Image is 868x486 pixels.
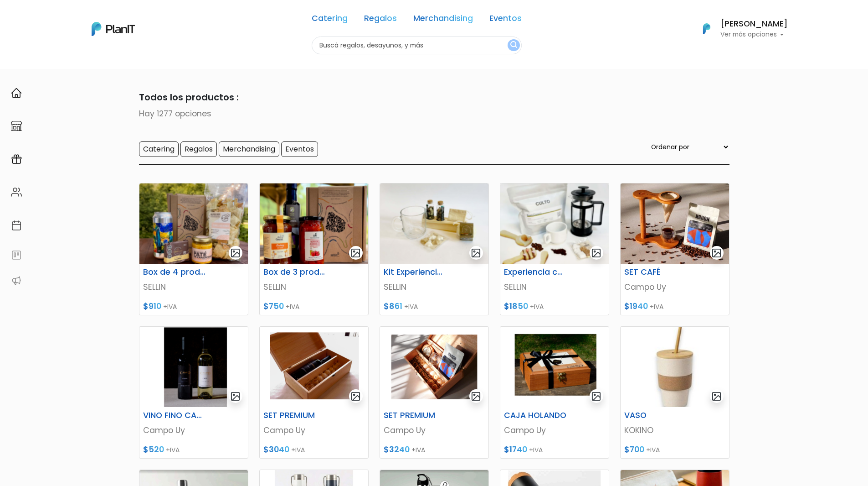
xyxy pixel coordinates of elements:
[259,326,369,459] a: gallery-light SET PREMIUM Campo Uy $3040 +IVA
[139,326,248,459] a: gallery-light VINO FINO CAMPO Campo Uy $520 +IVA
[380,327,488,407] img: thumb_Dise%C3%B1o_sin_t%C3%ADtulo_-_2024-11-18T160107.046.png
[384,424,485,436] p: Campo Uy
[380,183,488,264] img: thumb_689360ad4ad9f_captura-de-pantalla-2025-08-06-110321.png
[624,424,725,436] p: KOKINO
[504,281,605,293] p: SELLIN
[11,275,22,286] img: partners-52edf745621dab592f3b2c58e3bca9d71375a7ef29c3b500c9f145b62cc070d4.svg
[258,411,333,420] h6: SET PREMIUM
[219,141,279,157] input: Merchandising
[143,424,244,436] p: Campo Uy
[404,302,418,311] span: +IVA
[143,281,244,293] p: SELLIN
[510,41,517,50] img: search_button-432b6d5273f82d61273b3651a40e1bd1b912527efae98b1b7a1b2c0702e16a8d.svg
[11,88,22,99] img: home-e721727adea9d79c4d83392d1f703f7f8bce08238fde08b1acbfd93340b81755.svg
[504,301,528,312] span: $1850
[711,248,722,258] img: gallery-light
[621,183,729,264] img: thumb_WhatsApp_Image_2025-02-28_at_13.20.25__1_.jpeg
[258,267,333,277] h6: Box de 3 productos
[500,327,609,407] img: thumb_Captura_de_pantalla_2024-08-22_145929.png
[138,267,212,277] h6: Box de 4 productos
[286,302,299,311] span: +IVA
[529,445,543,455] span: +IVA
[530,302,544,311] span: +IVA
[263,424,365,436] p: Campo Uy
[143,444,164,455] span: $520
[11,250,22,261] img: feedback-78b5a0c8f98aac82b08bfc38622c3050aee476f2c9584af64705fc4e61158814.svg
[621,327,729,407] img: thumb_2000___2000-Photoroom__55_.jpg
[260,183,368,264] img: thumb_68827517855cd_1.png
[166,445,180,455] span: +IVA
[11,154,22,165] img: campaigns-02234683943229c281be62815700db0a1741e53638e28bf9629b52c665b00959.svg
[139,327,248,407] img: thumb_Captura_de_pantalla_2024-08-22_153643.png
[139,108,729,120] p: Hay 1277 opciones
[384,444,410,455] span: $3240
[619,267,693,277] h6: SET CAFÉ
[11,187,22,198] img: people-662611757002400ad9ed0e3c099ab2801c6687ba6c219adb57efc949bc21e19d.svg
[230,248,241,258] img: gallery-light
[263,444,289,455] span: $3040
[411,445,425,455] span: +IVA
[500,183,609,264] img: thumb_Captura_de_pantalla_2025-08-06_151443.png
[720,31,788,38] p: Ver más opciones
[230,391,241,402] img: gallery-light
[500,183,609,315] a: gallery-light Experiencia café Prensa Francesa SELLIN $1850 +IVA
[281,141,318,157] input: Eventos
[263,301,284,312] span: $750
[312,37,522,54] input: Buscá regalos, desayunos, y más
[620,183,729,315] a: gallery-light SET CAFÉ Campo Uy $1940 +IVA
[11,220,22,231] img: calendar-87d922413cdce8b2cf7b7f5f62616a5cf9e4887200fb71536465627b3292af00.svg
[143,301,161,312] span: $910
[624,301,648,312] span: $1940
[471,391,481,402] img: gallery-light
[624,444,644,455] span: $700
[498,267,573,277] h6: Experiencia café Prensa Francesa
[591,248,601,258] img: gallery-light
[489,15,522,26] a: Eventos
[11,120,22,131] img: marketplace-4ceaa7011d94191e9ded77b95e3339b90024bf715f7c57f8cf31f2d8c509eaba.svg
[500,326,609,459] a: gallery-light CAJA HOLANDO Campo Uy $1740 +IVA
[504,424,605,436] p: Campo Uy
[384,301,402,312] span: $861
[413,15,473,26] a: Merchandising
[697,19,717,39] img: PlanIt Logo
[691,17,788,41] button: PlanIt Logo [PERSON_NAME] Ver más opciones
[619,411,693,420] h6: VASO
[504,444,527,455] span: $1740
[350,391,361,402] img: gallery-light
[720,20,788,28] h6: [PERSON_NAME]
[139,141,179,157] input: Catering
[364,15,397,26] a: Regalos
[291,445,305,455] span: +IVA
[384,281,485,293] p: SELLIN
[591,391,601,402] img: gallery-light
[260,327,368,407] img: thumb_Captura_de_pantalla_2024-08-22_154757.png
[620,326,729,459] a: gallery-light VASO KOKINO $700 +IVA
[650,302,663,311] span: +IVA
[263,281,365,293] p: SELLIN
[92,22,135,36] img: PlanIt Logo
[139,183,248,264] img: thumb_6882789fbe77a_2.png
[350,248,361,258] img: gallery-light
[646,445,660,455] span: +IVA
[380,326,489,459] a: gallery-light SET PREMIUM Campo Uy $3240 +IVA
[711,391,722,402] img: gallery-light
[378,411,453,420] h6: SET PREMIUM
[259,183,369,315] a: gallery-light Box de 3 productos SELLIN $750 +IVA
[378,267,453,277] h6: Kit Experiencia Completa
[180,141,217,157] input: Regalos
[624,281,725,293] p: Campo Uy
[138,411,212,420] h6: VINO FINO CAMPO
[139,183,248,315] a: gallery-light Box de 4 productos SELLIN $910 +IVA
[163,302,177,311] span: +IVA
[139,90,729,104] p: Todos los productos :
[312,15,348,26] a: Catering
[471,248,481,258] img: gallery-light
[380,183,489,315] a: gallery-light Kit Experiencia Completa SELLIN $861 +IVA
[498,411,573,420] h6: CAJA HOLANDO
